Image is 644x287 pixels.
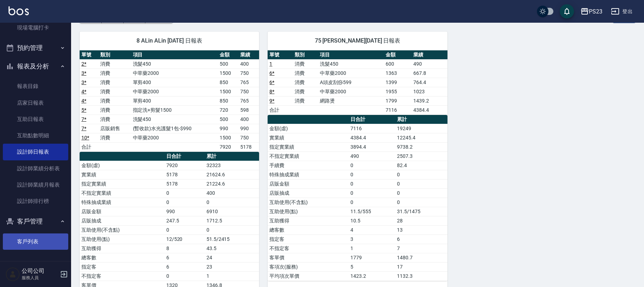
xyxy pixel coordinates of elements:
[80,225,165,234] td: 互助使用(不含點)
[412,50,447,60] th: 業績
[268,50,447,115] table: a dense table
[131,68,218,78] td: 中草藥2000
[412,78,447,87] td: 764.4
[80,50,98,60] th: 單號
[349,234,395,244] td: 3
[395,188,447,198] td: 0
[98,87,131,96] td: 消費
[318,87,384,96] td: 中草藥2000
[268,124,349,133] td: 金額(虛)
[98,59,131,68] td: 消費
[205,207,259,216] td: 6910
[80,179,165,188] td: 指定實業績
[589,7,602,16] div: PS23
[98,78,131,87] td: 消費
[318,59,384,68] td: 洗髮450
[349,244,395,253] td: 1
[165,253,205,262] td: 6
[268,179,349,188] td: 店販金額
[80,170,165,179] td: 實業績
[3,212,68,231] button: 客戶管理
[268,207,349,216] td: 互助使用(點)
[165,152,205,161] th: 日合計
[131,115,218,124] td: 洗髮450
[9,6,29,15] img: Logo
[395,161,447,170] td: 82.4
[268,133,349,142] td: 實業績
[293,50,318,60] th: 類別
[395,216,447,225] td: 28
[3,39,68,57] button: 預約管理
[98,96,131,105] td: 消費
[3,57,68,76] button: 報表及分析
[349,151,395,161] td: 490
[276,37,439,44] span: 75 [PERSON_NAME][DATE] 日報表
[205,170,259,179] td: 21624.6
[269,61,272,67] a: 1
[205,152,259,161] th: 累計
[238,133,259,142] td: 750
[268,244,349,253] td: 不指定客
[165,216,205,225] td: 247.5
[578,4,605,19] button: PS23
[205,271,259,281] td: 1
[293,59,318,68] td: 消費
[395,234,447,244] td: 6
[384,105,412,115] td: 7116
[98,105,131,115] td: 消費
[98,50,131,60] th: 類別
[268,142,349,151] td: 指定實業績
[131,87,218,96] td: 中草藥2000
[268,225,349,234] td: 總客數
[218,78,238,87] td: 850
[395,151,447,161] td: 2507.3
[3,111,68,127] a: 互助日報表
[349,142,395,151] td: 3894.4
[3,127,68,144] a: 互助點數明細
[98,124,131,133] td: 店販銷售
[131,124,218,133] td: (暫收款)水光護髮1包-$990
[205,253,259,262] td: 24
[318,96,384,105] td: 網路燙
[205,262,259,271] td: 23
[384,59,412,68] td: 600
[3,177,68,193] a: 設計師業績月報表
[349,253,395,262] td: 1779
[395,262,447,271] td: 17
[80,161,165,170] td: 金額(虛)
[349,225,395,234] td: 4
[349,262,395,271] td: 5
[238,142,259,151] td: 5178
[412,105,447,115] td: 4384.4
[560,4,574,18] button: save
[384,68,412,78] td: 1363
[165,198,205,207] td: 0
[412,59,447,68] td: 490
[395,124,447,133] td: 19249
[268,253,349,262] td: 客單價
[218,87,238,96] td: 1500
[165,161,205,170] td: 7920
[395,244,447,253] td: 7
[268,115,447,281] table: a dense table
[395,198,447,207] td: 0
[218,115,238,124] td: 500
[238,59,259,68] td: 400
[395,115,447,124] th: 累計
[205,234,259,244] td: 51.5/2415
[3,233,68,250] a: 客戶列表
[218,68,238,78] td: 1500
[3,144,68,160] a: 設計師日報表
[238,50,259,60] th: 業績
[98,133,131,142] td: 消費
[80,262,165,271] td: 指定客
[238,96,259,105] td: 765
[384,87,412,96] td: 1955
[412,68,447,78] td: 667.8
[318,50,384,60] th: 項目
[349,115,395,124] th: 日合計
[349,124,395,133] td: 7116
[349,198,395,207] td: 0
[131,96,218,105] td: 單剪400
[80,253,165,262] td: 總客數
